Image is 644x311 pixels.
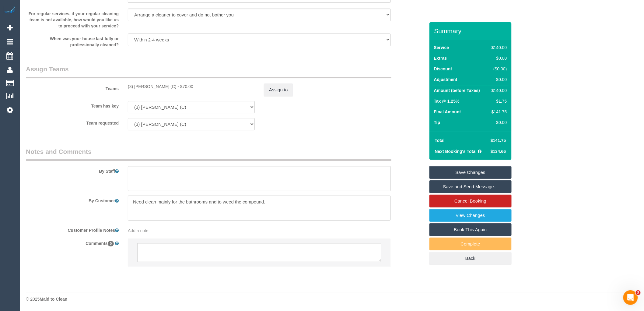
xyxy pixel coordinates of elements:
div: $0.00 [489,76,507,83]
a: Book This Again [429,223,512,236]
div: $140.00 [489,87,507,94]
strong: Next Booking's Total [435,149,477,154]
div: $140.00 [489,44,507,51]
label: By Customer [21,196,123,204]
label: Customer Profile Notes [21,225,123,233]
span: $134.66 [491,149,506,154]
div: © 2025 [26,296,638,302]
label: Comments [21,238,123,246]
div: 2 hours x $35.00/hour [128,83,255,90]
div: $1.75 [489,98,507,104]
h3: Summary [434,27,509,34]
span: 0 [108,241,114,246]
a: Save Changes [429,166,512,179]
legend: Assign Teams [26,65,391,78]
label: By Staff [21,166,123,174]
span: 3 [636,290,641,295]
label: When was your house last fully or professionally cleaned? [21,34,123,48]
label: Service [434,44,449,51]
label: Final Amount [434,109,461,115]
a: Save and Send Message... [429,180,512,193]
span: Add a note [128,228,149,233]
strong: Maid to Clean [40,297,67,302]
div: $0.00 [489,55,507,61]
iframe: Intercom live chat [623,290,638,305]
label: Discount [434,66,452,72]
label: Tip [434,119,440,125]
div: $141.75 [489,109,507,115]
button: Assign to [264,83,293,96]
label: Team requested [21,118,123,126]
div: ($0.00) [489,66,507,72]
a: Cancel Booking [429,195,512,207]
label: Extras [434,55,447,61]
legend: Notes and Comments [26,147,391,161]
label: Amount (before Taxes) [434,87,480,94]
label: Teams [21,83,123,92]
span: $141.75 [491,138,506,143]
a: Back [429,252,512,265]
div: $0.00 [489,119,507,125]
img: Automaid Logo [4,6,16,15]
label: For regular services, if your regular cleaning team is not available, how would you like us to pr... [21,9,123,29]
label: Team has key [21,101,123,109]
strong: Total [435,138,445,143]
label: Tax @ 1.25% [434,98,460,104]
a: View Changes [429,209,512,222]
label: Adjustment [434,76,457,83]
